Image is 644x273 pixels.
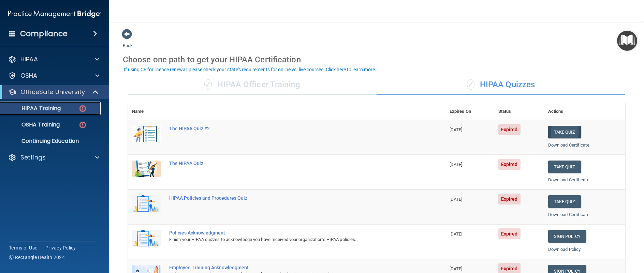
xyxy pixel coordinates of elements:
th: Actions [544,103,625,120]
span: [DATE] [450,162,463,167]
span: [DATE] [450,266,463,271]
div: HIPAA Officer Training [128,75,377,95]
button: Take Quiz [548,195,581,208]
img: danger-circle.6113f641.png [78,121,87,129]
a: OSHA [8,72,99,80]
span: Expired [498,194,521,204]
a: Download Certificate [548,142,589,148]
button: Open Resource Center [617,31,637,51]
a: Download Certificate [548,212,589,217]
th: Name [128,103,165,120]
p: HIPAA Training [4,105,61,112]
a: Sign Policy [548,230,586,243]
p: Settings [20,153,46,162]
span: Expired [498,159,521,170]
button: Take Quiz [548,126,581,138]
a: Settings [8,153,99,162]
button: If using CE for license renewal, please check your state's requirements for online vs. live cours... [123,66,377,73]
div: HIPAA Policies and Procedures Quiz [169,195,411,201]
th: Status [494,103,544,120]
span: ✓ [204,79,212,90]
div: If using CE for license renewal, please check your state's requirements for online vs. live cours... [124,67,376,72]
p: OfficeSafe University [20,88,85,96]
a: Terms of Use [9,244,37,251]
p: OSHA [20,72,38,80]
div: Policies Acknowledgment [169,230,411,236]
th: Expires On [445,103,494,120]
span: [DATE] [450,231,463,237]
a: HIPAA [8,55,99,63]
iframe: Drift Widget Chat Controller [610,226,636,252]
div: The HIPAA Quiz #2 [169,126,411,131]
span: ✓ [467,79,474,90]
a: Download Certificate [548,177,589,182]
span: Ⓒ Rectangle Health 2024 [9,254,65,261]
p: OSHA Training [4,121,60,128]
span: [DATE] [450,197,463,202]
span: Expired [498,124,521,135]
div: Choose one path to get your HIPAA Certification [123,50,630,70]
img: PMB logo [8,7,101,21]
span: [DATE] [450,127,463,132]
a: Back [123,35,133,48]
p: Continuing Education [4,138,98,145]
div: HIPAA Quizzes [377,75,625,95]
img: danger-circle.6113f641.png [78,104,87,113]
div: The HIPAA Quiz [169,161,411,166]
button: Take Quiz [548,161,581,173]
div: Finish your HIPAA quizzes to acknowledge you have received your organization’s HIPAA policies. [169,236,411,244]
div: Employee Training Acknowledgment [169,265,411,270]
h4: Compliance [20,29,68,39]
a: Privacy Policy [45,244,76,251]
a: Download Policy [548,247,581,252]
span: Expired [498,228,521,239]
p: HIPAA [20,55,38,63]
a: OfficeSafe University [8,88,99,96]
